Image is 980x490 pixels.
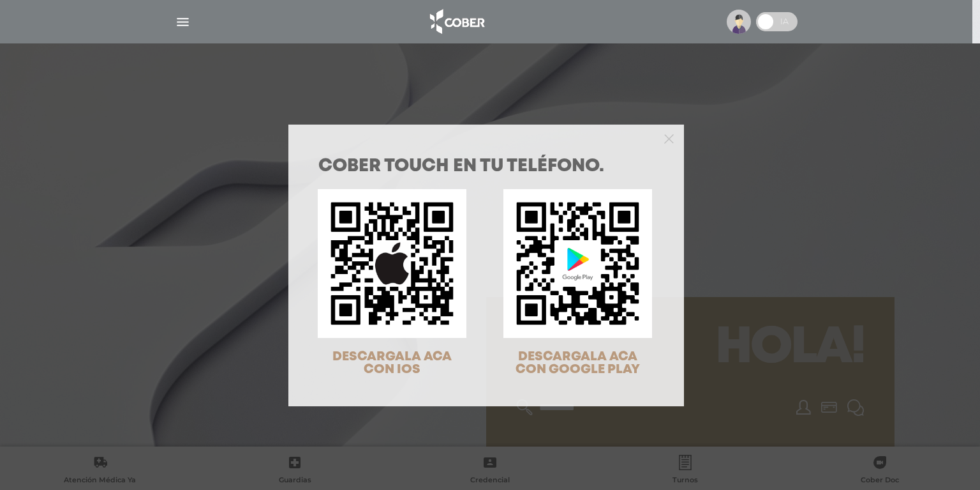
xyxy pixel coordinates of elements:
[318,189,466,338] img: qr-code
[318,158,654,176] h1: COBER TOUCH en tu teléfono.
[503,189,652,338] img: qr-code
[332,351,452,376] span: DESCARGALA ACA CON IOS
[516,351,640,376] span: DESCARGALA ACA CON GOOGLE PLAY
[664,132,674,144] button: Close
